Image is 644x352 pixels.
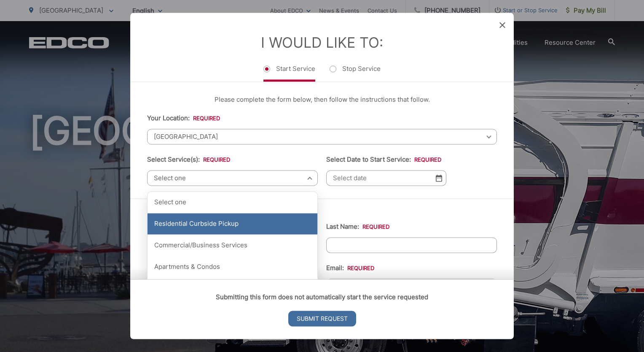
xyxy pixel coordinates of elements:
label: Last Name: [326,223,389,230]
label: I Would Like To: [261,34,383,51]
img: Select date [436,174,442,181]
div: Temporary Dumpster Service [148,278,317,299]
label: Stop Service [330,65,381,81]
label: Select Service(s): [147,156,230,163]
input: Submit Request [288,311,356,327]
p: Please complete the form below, then follow the instructions that follow. [147,95,497,105]
strong: Submitting this form does not automatically start the service requested [216,293,428,301]
input: Select date [326,170,446,186]
label: Your Location: [147,114,220,122]
div: Commercial/Business Services [148,235,317,256]
label: Select Date to Start Service: [326,156,441,163]
div: Apartments & Condos [148,257,317,278]
label: Email: [326,264,374,272]
div: Residential Curbside Pickup [148,214,317,235]
span: [GEOGRAPHIC_DATA] [147,129,497,144]
span: Select one [147,170,318,186]
div: Select one [148,192,317,213]
label: Start Service [263,65,315,81]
